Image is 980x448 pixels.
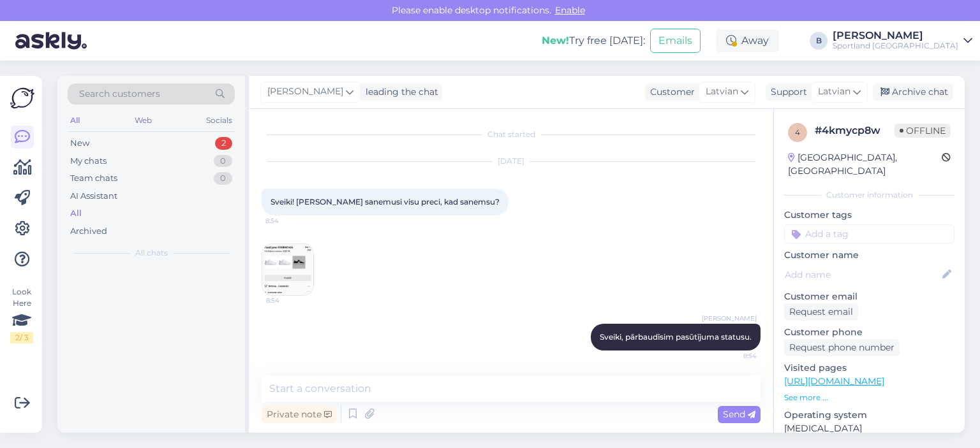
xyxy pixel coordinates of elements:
[645,85,695,99] div: Customer
[784,408,954,422] p: Operating system
[70,137,89,150] div: New
[542,33,645,48] div: Try free [DATE]:
[785,268,940,282] input: Add name
[784,375,884,387] a: [URL][DOMAIN_NAME]
[784,422,954,435] p: [MEDICAL_DATA]
[10,286,33,343] div: Look Here
[600,332,752,342] span: Sveiki, pārbaudīsim pasūtījuma statusu.
[70,155,107,168] div: My chats
[262,129,761,140] div: Chat started
[784,290,954,303] p: Customer email
[70,207,82,220] div: All
[215,137,232,150] div: 2
[266,296,314,305] span: 8:54
[833,31,972,51] a: [PERSON_NAME]Sportland [GEOGRAPHIC_DATA]
[709,351,757,361] span: 8:54
[68,112,82,129] div: All
[360,85,438,99] div: leading the chat
[706,85,738,99] span: Latvian
[10,332,33,343] div: 2 / 3
[262,155,761,167] div: [DATE]
[214,155,232,168] div: 0
[267,85,343,99] span: [PERSON_NAME]
[70,190,117,203] div: AI Assistant
[265,216,313,226] span: 8:54
[784,224,954,243] input: Add a tag
[551,4,589,16] span: Enable
[784,189,954,201] div: Customer information
[784,326,954,339] p: Customer phone
[271,197,500,206] span: Sveiki! [PERSON_NAME] sanemusi visu preci, kad sanemsu?
[895,124,951,138] span: Offline
[262,244,313,295] img: Attachment
[766,85,807,99] div: Support
[815,123,895,138] div: # 4kmycp8w
[716,29,779,52] div: Away
[784,208,954,222] p: Customer tags
[784,339,900,356] div: Request phone number
[784,303,858,321] div: Request email
[650,29,701,53] button: Emails
[784,392,954,403] p: See more ...
[262,406,337,423] div: Private note
[810,32,828,50] div: B
[70,225,107,238] div: Archived
[833,41,958,51] div: Sportland [GEOGRAPHIC_DATA]
[542,34,569,47] b: New!
[784,249,954,262] p: Customer name
[795,127,800,137] span: 4
[723,408,755,420] span: Send
[204,112,235,129] div: Socials
[132,112,154,129] div: Web
[214,172,232,185] div: 0
[788,151,942,178] div: [GEOGRAPHIC_DATA], [GEOGRAPHIC_DATA]
[135,247,168,259] span: All chats
[10,86,34,110] img: Askly Logo
[873,83,953,101] div: Archive chat
[79,87,160,101] span: Search customers
[70,172,117,185] div: Team chats
[784,361,954,375] p: Visited pages
[818,85,850,99] span: Latvian
[833,31,958,41] div: [PERSON_NAME]
[702,314,757,323] span: [PERSON_NAME]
